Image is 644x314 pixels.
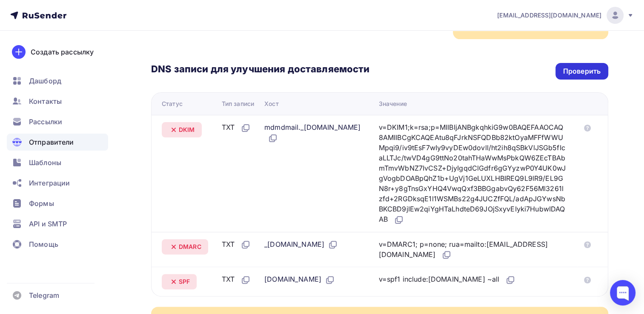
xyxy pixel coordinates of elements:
[379,100,407,108] div: Значение
[222,100,254,108] div: Тип записи
[497,7,634,24] a: [EMAIL_ADDRESS][DOMAIN_NAME]
[29,290,59,300] span: Telegram
[222,239,251,250] div: TXT
[29,137,74,147] span: Отправители
[264,274,335,285] div: [DOMAIN_NAME]
[179,277,190,286] span: SPF
[379,122,567,225] div: v=DKIM1;k=rsa;p=MIIBIjANBgkqhkiG9w0BAQEFAAOCAQ8AMIIBCgKCAQEAtu8qFJrkNSFQDBb82ktOyaMFFfWWUMpqi9/iv...
[29,157,61,168] span: Шаблоны
[151,63,369,77] h3: DNS записи для улучшения доставляемости
[563,66,601,76] div: Проверить
[497,11,601,20] span: [EMAIL_ADDRESS][DOMAIN_NAME]
[29,117,62,127] span: Рассылки
[29,178,70,188] span: Интеграции
[222,122,251,133] div: TXT
[179,126,195,134] span: DKIM
[264,122,365,143] div: mdmdmail._[DOMAIN_NAME]
[7,113,108,130] a: Рассылки
[379,239,567,260] div: v=DMARC1; p=none; rua=mailto:[EMAIL_ADDRESS][DOMAIN_NAME]
[31,47,94,57] div: Создать рассылку
[7,93,108,110] a: Контакты
[29,198,54,208] span: Формы
[179,243,201,251] span: DMARC
[222,274,251,285] div: TXT
[7,154,108,171] a: Шаблоны
[264,100,279,108] div: Хост
[264,239,338,250] div: _[DOMAIN_NAME]
[7,134,108,151] a: Отправители
[29,239,58,249] span: Помощь
[29,96,62,106] span: Контакты
[7,72,108,89] a: Дашборд
[29,219,67,229] span: API и SMTP
[162,100,183,108] div: Статус
[7,195,108,212] a: Формы
[379,274,516,285] div: v=spf1 include:[DOMAIN_NAME] ~all
[29,76,61,86] span: Дашборд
